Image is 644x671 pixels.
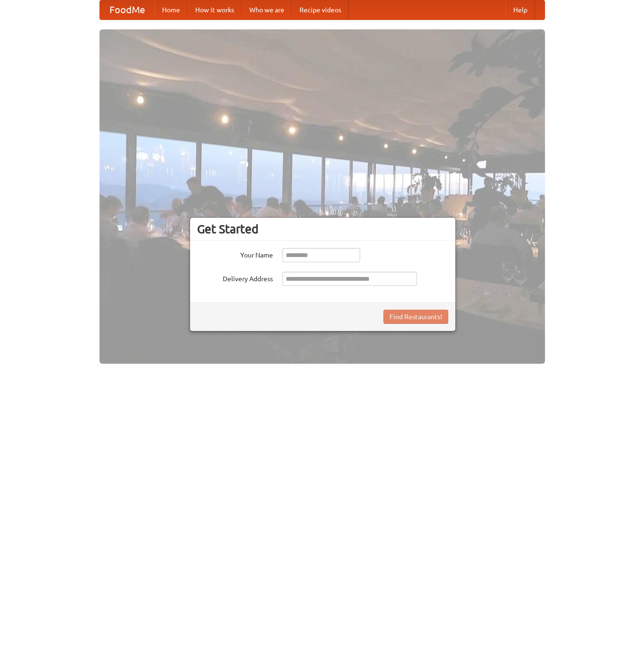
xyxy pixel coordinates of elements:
[242,0,292,19] a: Who we are
[197,248,273,260] label: Your Name
[506,0,535,19] a: Help
[100,0,154,19] a: FoodMe
[292,0,349,19] a: Recipe videos
[197,272,273,284] label: Delivery Address
[383,310,448,324] button: Find Restaurants!
[154,0,188,19] a: Home
[197,222,448,236] h3: Get Started
[188,0,242,19] a: How it works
